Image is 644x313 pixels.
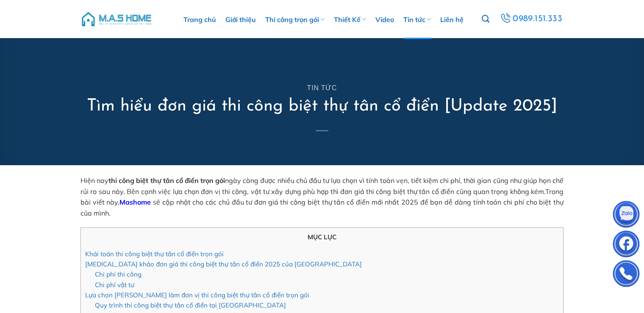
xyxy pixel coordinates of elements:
[80,6,153,32] img: M.A.S HOME – Tổng Thầu Thiết Kế Và Xây Nhà Trọn Gói
[80,176,563,196] span: Hiện nay ngày càng được nhiều chủ đầu tư lựa chọn vì tính toàn vẹn, tiết kiệm chi phí, thời gian ...
[85,260,362,268] a: [MEDICAL_DATA] khảo đơn giá thi công biệt thự tân cổ điển 2025 của [GEOGRAPHIC_DATA]
[85,250,224,258] a: Khái toán thi công biệt thự tân cổ điển trọn gói
[119,198,151,206] a: Mashome
[513,12,562,26] span: 0989.151.333
[613,203,639,228] img: Zalo
[482,10,489,28] a: Tìm kiếm
[87,95,557,117] h1: Tìm hiểu đơn giá thi công biệt thự tân cổ điển [Update 2025]
[95,281,134,289] a: Chi phí vật tư
[108,176,225,185] strong: thi công biệt thự tân cổ điển trọn gói
[85,291,309,299] a: Lựa chọn [PERSON_NAME] làm đơn vị thi công biệt thự tân cổ điển trọn gói
[613,233,639,258] img: Facebook
[95,270,142,278] a: Chi phí thi công
[85,232,559,242] p: MỤC LỤC
[95,301,286,309] a: Quy trình thi công biệt thự tân cổ điển tại [GEOGRAPHIC_DATA]
[80,187,563,217] span: Trong bài viết này, sẽ cập nhật cho các chủ đầu tư đơn giá thi công biệt thự tân cổ điển mới nhất...
[613,262,639,288] img: Phone
[307,84,337,91] a: Tin tức
[499,11,563,27] a: 0989.151.333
